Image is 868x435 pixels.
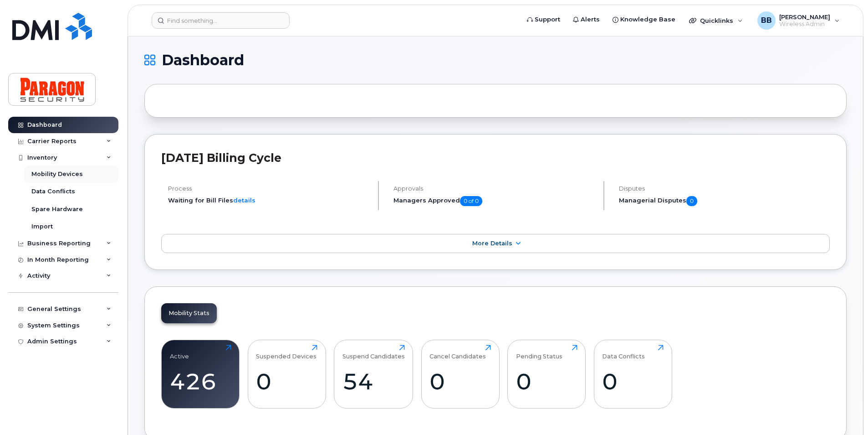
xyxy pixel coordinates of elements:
h5: Managerial Disputes [619,196,830,206]
div: 0 [516,368,577,395]
h4: Disputes [619,185,830,192]
span: More Details [472,240,512,247]
a: Suspended Devices0 [256,345,317,403]
div: 426 [170,368,231,395]
a: Cancel Candidates0 [429,345,491,403]
h5: Managers Approved [393,196,596,206]
div: Cancel Candidates [429,345,486,360]
a: details [233,197,255,204]
div: Suspended Devices [256,345,317,360]
div: 0 [602,368,664,395]
li: Waiting for Bill Files [168,196,370,205]
div: Pending Status [516,345,562,360]
div: 0 [256,368,317,395]
h4: Process [168,185,370,192]
span: 0 [686,196,697,206]
a: Pending Status0 [516,345,577,403]
h4: Approvals [393,185,596,192]
div: 0 [429,368,491,395]
h2: [DATE] Billing Cycle [161,151,830,165]
div: Suspend Candidates [342,345,405,360]
div: Active [170,345,189,360]
a: Data Conflicts0 [602,345,664,403]
div: 54 [342,368,405,395]
span: Dashboard [162,53,244,67]
span: 0 of 0 [460,196,482,206]
a: Active426 [170,345,231,403]
div: Data Conflicts [602,345,645,360]
a: Suspend Candidates54 [342,345,405,403]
